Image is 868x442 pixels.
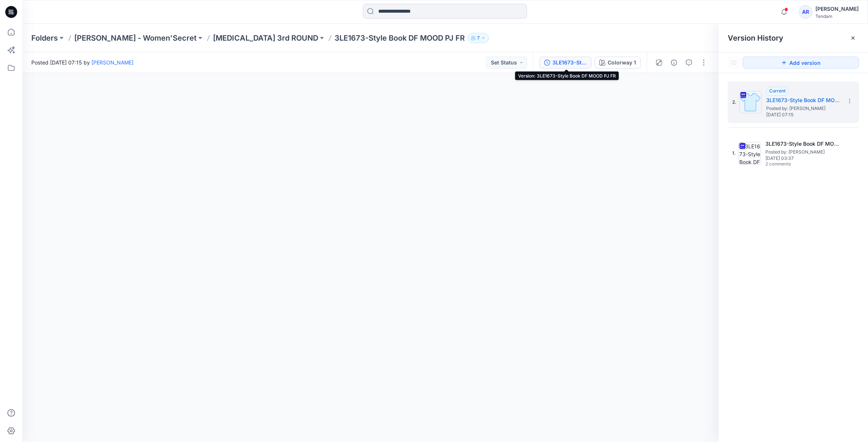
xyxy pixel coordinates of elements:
div: Colorway 1 [608,59,636,67]
button: Show Hidden Versions [728,57,740,69]
a: [PERSON_NAME] [91,59,134,66]
p: 7 [477,34,480,42]
a: [PERSON_NAME] - Women'Secret [74,33,197,43]
div: [PERSON_NAME] [815,4,859,13]
p: 3LE1673-Style Book DF MOOD PJ FR [335,33,465,43]
span: [DATE] 03:37 [765,156,840,161]
span: 2. [732,99,736,105]
button: 7 [468,33,489,43]
img: 3LE1673-Style Book DF MOOD PJ FR [739,91,762,113]
div: Tendam [815,13,859,19]
button: Colorway 1 [595,57,641,69]
button: 3LE1673-Style Book DF MOOD PJ FR [539,57,592,69]
span: Current [769,88,786,94]
button: Details [668,57,680,69]
button: Close [850,35,856,41]
span: [DATE] 07:15 [766,112,841,117]
a: Folders [31,33,58,43]
button: Add version [743,57,859,69]
a: [MEDICAL_DATA] 3rd ROUND [213,33,318,43]
span: 2 comments [765,161,818,167]
h5: 3LE1673-Style Book DF MOOD PJ FR [765,139,840,148]
span: 1. [732,150,736,157]
span: Version History [728,34,783,42]
div: 3LE1673-Style Book DF MOOD PJ FR [552,59,587,67]
h5: 3LE1673-Style Book DF MOOD PJ FR [766,96,841,105]
span: Posted by: Azizur Rahman Tipu [765,148,840,156]
img: 3LE1673-Style Book DF MOOD PJ FR [739,142,761,164]
span: Posted by: Azizur Rahman Tipu [766,105,841,112]
span: Posted [DATE] 07:15 by [31,59,134,66]
div: AR [799,5,812,19]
